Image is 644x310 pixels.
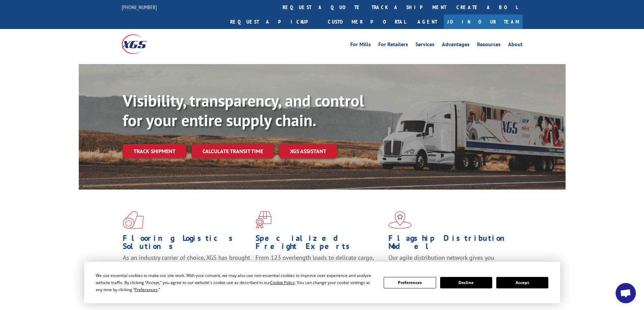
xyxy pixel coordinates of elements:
[123,234,251,254] h1: Flooring Logistics Solutions
[508,42,523,49] a: About
[84,262,560,303] div: Cookie Consent Prompt
[123,90,364,131] b: Visibility, transparency, and control for your entire supply chain.
[123,254,250,278] span: As an industry carrier of choice, XGS has brought innovation and dedication to flooring logistics...
[378,42,408,49] a: For Retailers
[384,277,436,288] button: Preferences
[442,42,470,49] a: Advantages
[444,15,523,29] a: Join Our Team
[123,144,186,158] a: Track shipment
[388,234,516,254] h1: Flagship Distribution Model
[411,15,444,29] a: Agent
[122,4,157,10] a: [PHONE_NUMBER]
[96,272,376,293] div: We use essential cookies to make our site work. With your consent, we may also use non-essential ...
[256,234,383,254] h1: Specialized Freight Experts
[415,42,434,49] a: Services
[350,42,371,49] a: For Mills
[225,15,323,29] a: Request a pickup
[616,283,636,303] div: Open chat
[388,211,412,229] img: xgs-icon-flagship-distribution-model-red
[123,211,144,229] img: xgs-icon-total-supply-chain-intelligence-red
[256,211,271,229] img: xgs-icon-focused-on-flooring-red
[388,254,513,270] span: Our agile distribution network gives you nationwide inventory management on demand.
[192,144,274,159] a: Calculate transit time
[440,277,492,288] button: Decline
[270,280,295,285] span: Cookie Policy
[256,254,383,284] p: From 123 overlength loads to delicate cargo, our experienced staff knows the best way to move you...
[279,144,337,159] a: XGS ASSISTANT
[323,15,411,29] a: Customer Portal
[496,277,548,288] button: Accept
[477,42,501,49] a: Resources
[135,287,158,292] span: Preferences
